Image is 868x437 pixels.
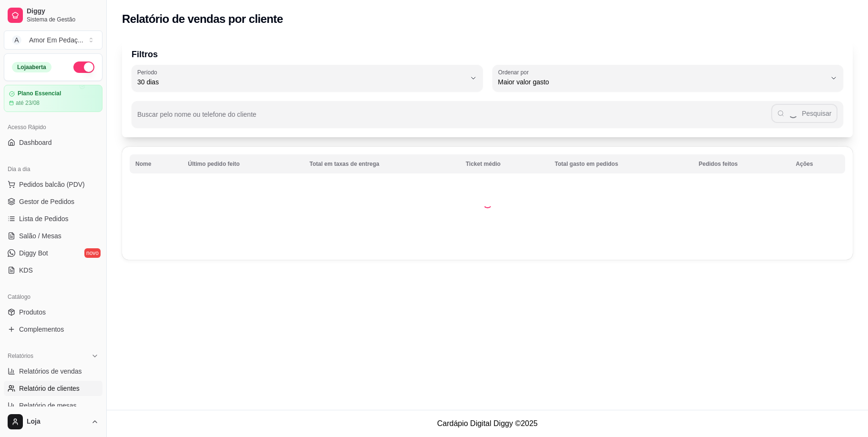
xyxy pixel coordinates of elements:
a: DiggySistema de Gestão [4,4,102,27]
div: Loja aberta [12,62,51,72]
span: Dashboard [19,138,52,147]
span: Loja [27,417,87,426]
footer: Cardápio Digital Diggy © 2025 [107,410,868,437]
a: Diggy Botnovo [4,245,102,261]
span: Relatório de clientes [19,384,80,393]
button: Período30 dias [132,65,483,91]
p: Filtros [132,48,843,61]
button: Alterar Status [73,61,94,73]
span: Sistema de Gestão [27,16,99,23]
span: Gestor de Pedidos [19,197,74,206]
article: Plano Essencial [18,90,61,97]
a: Gestor de Pedidos [4,194,102,209]
button: Pedidos balcão (PDV) [4,177,102,192]
button: Select a team [4,30,102,50]
span: Complementos [19,325,64,334]
div: Loading [483,199,492,208]
div: Catálogo [4,289,102,305]
div: Dia a dia [4,162,102,177]
a: Lista de Pedidos [4,211,102,226]
span: Produtos [19,307,46,317]
label: Ordenar por [498,68,532,76]
a: Relatório de clientes [4,381,102,396]
a: Dashboard [4,135,102,150]
label: Período [137,68,160,76]
span: 30 dias [137,77,466,87]
span: Relatório de mesas [19,401,77,410]
span: KDS [19,265,33,275]
div: Amor Em Pedaç ... [29,35,83,45]
span: Lista de Pedidos [19,214,69,224]
a: Relatórios de vendas [4,364,102,379]
h2: Relatório de vendas por cliente [122,11,283,27]
a: Relatório de mesas [4,398,102,413]
a: Salão / Mesas [4,228,102,244]
a: Plano Essencialaté 23/08 [4,85,102,112]
input: Buscar pelo nome ou telefone do cliente [137,113,771,123]
span: Diggy Bot [19,248,48,258]
a: Complementos [4,322,102,337]
span: Relatórios [8,352,33,360]
span: Diggy [27,7,99,16]
div: Acesso Rápido [4,120,102,135]
a: Produtos [4,305,102,320]
article: até 23/08 [16,99,40,107]
span: Maior valor gasto [498,77,827,87]
a: KDS [4,263,102,278]
span: Salão / Mesas [19,231,61,241]
span: Relatórios de vendas [19,366,82,376]
button: Loja [4,410,102,433]
span: Pedidos balcão (PDV) [19,180,85,189]
span: A [12,35,21,45]
button: Ordenar porMaior valor gasto [492,65,844,91]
